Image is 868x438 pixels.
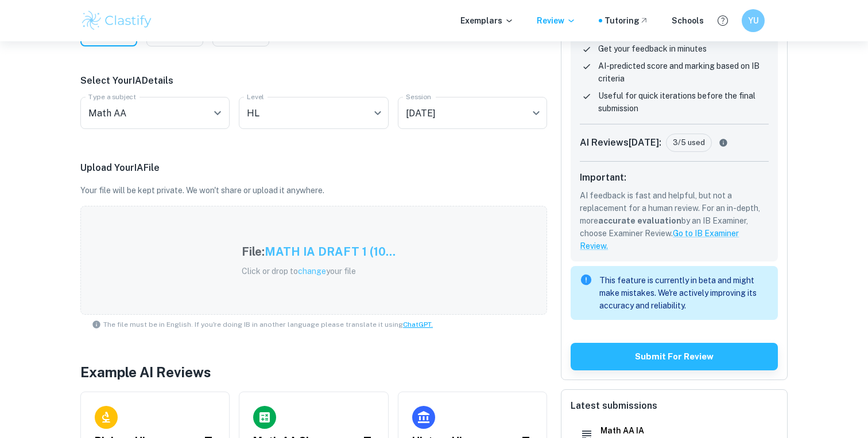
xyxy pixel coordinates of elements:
b: accurate evaluation [598,216,681,225]
p: Upload Your IA File [80,161,547,175]
div: This feature is currently in beta and might make mistakes. We're actively improving its accuracy ... [599,269,769,316]
p: AI feedback is fast and helpful, but not a replacement for a human review. For an in-depth, more ... [580,189,769,252]
a: Tutoring [604,14,649,27]
p: Exemplars [460,14,514,27]
button: Help and Feedback [713,11,733,30]
span: 3/5 used [666,137,711,148]
p: Get your feedback in minutes [598,42,707,55]
button: Open [210,105,226,121]
a: ChatGPT. [403,320,433,328]
p: Select Your IA Details [80,74,547,88]
span: change [298,267,326,276]
p: Click or drop to your file [242,265,396,277]
label: Session [406,92,431,101]
p: Review [537,14,576,27]
a: Schools [672,14,704,27]
h6: Latest submissions [571,399,778,413]
div: HL [239,97,388,129]
button: Submit for review [571,343,778,370]
h6: Math AA IA [600,424,644,437]
h4: Example AI Reviews [80,362,547,382]
h6: YU [747,14,760,27]
svg: Currently AI Markings are limited at 5 per day and 50 per month. The limits will increase as we s... [716,138,730,147]
p: Useful for quick iterations before the final submission [598,89,769,115]
h6: AI Reviews [DATE] : [580,136,661,150]
img: Clastify logo [80,9,153,32]
label: Type a subject [88,92,136,101]
p: Your file will be kept private. We won't share or upload it anywhere. [80,184,547,197]
p: AI-predicted score and marking based on IB criteria [598,60,769,85]
button: YU [742,9,765,32]
div: [DATE] [398,97,547,129]
h5: MATH IA DRAFT 1 (10... [265,243,396,260]
span: The file must be in English. If you're doing IB in another language please translate it using [103,319,433,330]
label: Level [247,92,264,101]
h6: Important: [580,171,769,185]
h5: File: [242,243,265,260]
